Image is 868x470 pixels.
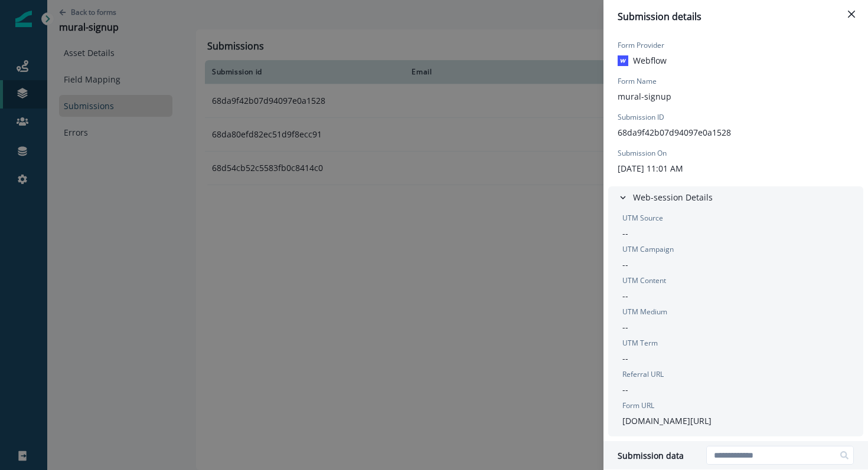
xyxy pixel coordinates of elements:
p: UTM Source [622,213,663,224]
p: Submission data [618,449,684,462]
p: UTM Term [622,338,658,349]
button: Web-session Details [608,186,863,208]
p: Form Name [618,76,657,87]
div: Web-session Details [608,208,863,436]
p: -- [622,352,628,364]
p: 68da9f42b07d94097e0a1528 [618,126,731,139]
p: -- [622,290,628,302]
p: -- [622,227,628,239]
p: Webflow [633,54,667,67]
button: Close [842,5,861,24]
p: Referral URL [622,369,664,380]
p: Submission ID [618,112,664,123]
p: UTM Campaign [622,244,674,255]
p: UTM Content [622,275,666,286]
p: -- [622,383,628,396]
p: -- [622,258,628,271]
p: mural-signup [618,90,671,103]
p: UTM Medium [622,307,667,317]
p: Form URL [622,400,654,411]
p: [DOMAIN_NAME][URL] [622,415,712,427]
p: -- [622,321,628,333]
p: Web-session Details [633,191,713,203]
p: [DATE] 11:01 AM [618,162,683,175]
p: Submission On [618,148,667,159]
img: Webflow [618,55,628,66]
p: Form Provider [618,40,664,51]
